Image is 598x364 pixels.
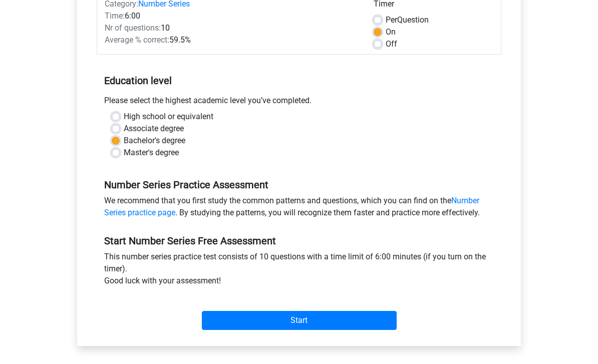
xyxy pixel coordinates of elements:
label: Question [386,14,429,26]
div: 59.5% [97,34,366,46]
span: Average % correct: [105,35,169,45]
label: Master's degree [124,147,179,159]
label: High school or equivalent [124,111,213,123]
h5: Start Number Series Free Assessment [104,235,494,247]
label: On [386,26,396,38]
label: Off [386,38,397,50]
div: Please select the highest academic level you’ve completed. [97,95,501,111]
div: This number series practice test consists of 10 questions with a time limit of 6:00 minutes (if y... [97,251,501,291]
div: We recommend that you first study the common patterns and questions, which you can find on the . ... [97,195,501,223]
span: Per [386,15,397,25]
input: Start [202,311,397,330]
label: Bachelor's degree [124,135,185,147]
div: 6:00 [97,10,366,22]
h5: Number Series Practice Assessment [104,179,494,191]
span: Time: [105,11,125,21]
h5: Education level [104,71,494,91]
span: Nr of questions: [105,23,161,33]
label: Associate degree [124,123,184,135]
div: 10 [97,22,366,34]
